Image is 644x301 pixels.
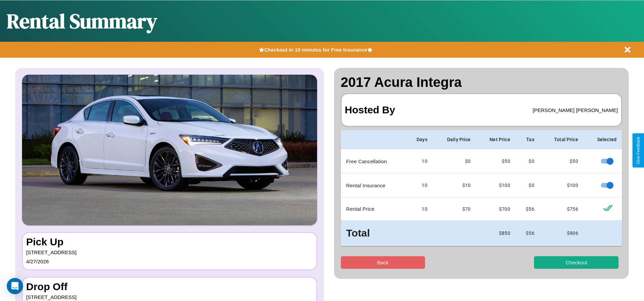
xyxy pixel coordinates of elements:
td: $ 906 [540,221,584,246]
td: $ 56 [516,221,540,246]
td: $0 [433,149,476,173]
button: Checkout [534,256,619,269]
p: 4 / 27 / 2026 [26,257,313,266]
p: [STREET_ADDRESS] [26,248,313,257]
h3: Hosted By [345,97,395,123]
td: $ 100 [476,173,516,197]
button: Back [341,256,425,269]
th: Tax [516,130,540,149]
td: $ 756 [540,197,584,221]
h2: 2017 Acura Integra [341,75,622,90]
h3: Total [346,226,400,241]
table: simple table [341,130,622,246]
th: Daily Price [433,130,476,149]
h3: Drop Off [26,281,313,293]
th: Days [406,130,433,149]
th: Total Price [540,130,584,149]
th: Selected [584,130,622,149]
div: Open Intercom Messenger [7,278,23,294]
td: 10 [406,197,433,221]
p: Free Cancellation [346,157,400,166]
div: Give Feedback [636,137,641,164]
h3: Pick Up [26,236,313,248]
td: 10 [406,173,433,197]
td: $0 [516,173,540,197]
td: $ 50 [540,149,584,173]
td: $ 56 [516,197,540,221]
td: $10 [433,173,476,197]
p: [PERSON_NAME] [PERSON_NAME] [533,106,618,115]
th: Net Price [476,130,516,149]
td: $ 700 [476,197,516,221]
p: Rental Price [346,204,400,213]
td: $ 850 [476,221,516,246]
td: 10 [406,149,433,173]
td: $0 [516,149,540,173]
b: Checkout in 10 minutes for Free Insurance [264,47,367,53]
p: Rental Insurance [346,181,400,190]
td: $ 100 [540,173,584,197]
td: $ 70 [433,197,476,221]
td: $ 50 [476,149,516,173]
h1: Rental Summary [7,7,157,35]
